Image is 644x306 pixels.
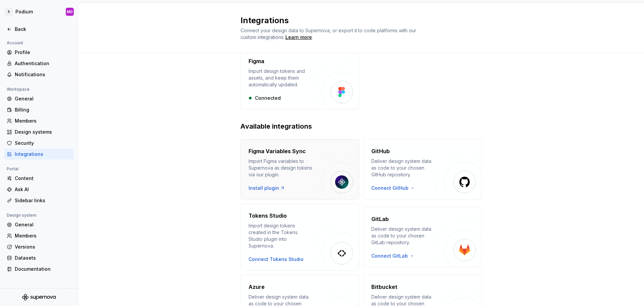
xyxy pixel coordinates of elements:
[15,71,71,78] div: Notifications
[249,147,306,155] h4: Figma Variables Sync
[371,158,435,178] div: Deliver design system data as code to your chosen GitHub repository.
[4,184,74,195] a: Ask AI
[4,149,74,160] a: Integrations
[4,24,74,35] a: Back
[4,242,74,252] a: Versions
[249,283,265,291] h4: Azure
[4,195,74,206] a: Sidebar links
[4,69,74,80] a: Notifications
[15,221,71,228] div: General
[371,147,390,155] h4: GitHub
[249,57,264,65] h4: Figma
[15,244,71,250] div: Versions
[240,122,482,131] h2: Available integrations
[15,49,71,56] div: Profile
[4,264,74,274] a: Documentation
[371,253,408,259] span: Connect GitLab
[285,34,312,41] a: Learn more
[249,68,312,88] div: Import design tokens and assets, and keep them automatically updated.
[15,106,71,113] div: Billing
[15,95,71,102] div: General
[4,85,32,93] div: Workspace
[371,185,418,191] button: Connect GitHub
[15,118,71,124] div: Members
[249,185,285,191] a: Install plugin
[4,173,74,184] a: Content
[371,185,409,191] span: Connect GitHub
[249,158,312,178] div: Import Figma variables to Supernova as design tokens via our plugin.
[4,138,74,148] a: Security
[363,139,482,200] button: GitHubDeliver design system data as code to your chosen GitHub repository.Connect GitHub
[240,139,359,200] button: Figma Variables SyncImport Figma variables to Supernova as design tokens via our plugin.Install p...
[4,47,74,58] a: Profile
[4,253,74,263] a: Datasets
[4,230,74,241] a: Members
[371,253,417,259] button: Connect GitLab
[249,256,304,263] button: Connect Tokens Studio
[4,127,74,137] a: Design systems
[15,8,33,15] div: Podium
[67,9,73,14] div: MD
[284,35,313,40] span: .
[15,255,71,261] div: Datasets
[15,266,71,272] div: Documentation
[4,211,39,219] div: Design system
[240,49,359,110] button: FigmaImport design tokens and assets, and keep them automatically updated.Connected
[15,186,71,193] div: Ask AI
[15,175,71,182] div: Content
[15,197,71,204] div: Sidebar links
[240,15,474,26] h2: Integrations
[15,60,71,67] div: Authentication
[371,215,389,223] h4: GitLab
[4,116,74,126] a: Members
[4,39,26,47] div: Account
[15,140,71,146] div: Security
[15,232,71,239] div: Members
[240,204,359,271] button: Tokens StudioImport design tokens created in the Tokens Studio plugin into Supernova.Connect Toke...
[15,151,71,158] div: Integrations
[4,58,74,69] a: Authentication
[4,93,74,104] a: General
[4,165,21,173] div: Portal
[22,294,56,301] svg: Supernova Logo
[249,222,312,249] div: Import design tokens created in the Tokens Studio plugin into Supernova.
[15,26,71,33] div: Back
[4,104,74,115] a: Billing
[249,212,287,220] h4: Tokens Studio
[5,8,13,16] div: S
[15,129,71,135] div: Design systems
[371,226,435,246] div: Deliver design system data as code to your chosen GitLab repository.
[240,28,418,40] span: Connect your design data to Supernova, or export it to code platforms with our custom integrations.
[371,283,397,291] h4: Bitbucket
[363,204,482,271] button: GitLabDeliver design system data as code to your chosen GitLab repository.Connect GitLab
[4,219,74,230] a: General
[1,4,76,19] button: SPodiumMD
